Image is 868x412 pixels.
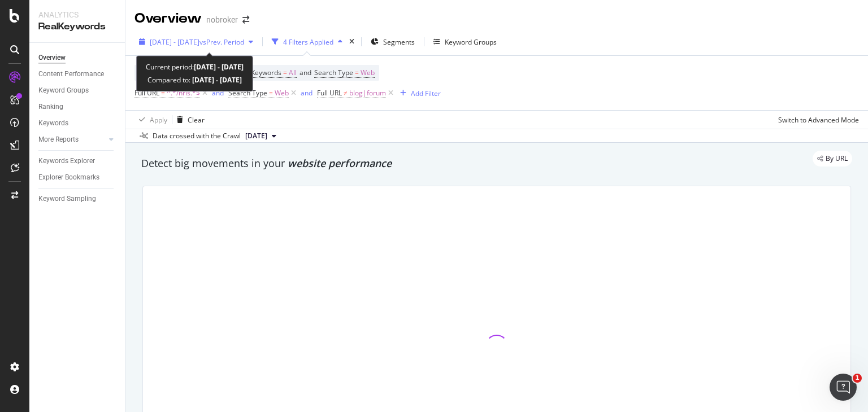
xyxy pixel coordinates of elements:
[147,73,242,86] div: Compared to:
[161,88,165,98] span: =
[199,37,244,47] span: vs Prev. Period
[38,155,95,167] div: Keywords Explorer
[383,37,415,47] span: Segments
[134,9,202,28] div: Overview
[228,88,267,98] span: Search Type
[38,193,117,205] a: Keyword Sampling
[38,193,96,205] div: Keyword Sampling
[150,115,167,125] div: Apply
[38,117,68,129] div: Keywords
[146,60,244,73] div: Current period:
[396,86,441,100] button: Add Filter
[283,68,287,77] span: =
[134,88,159,98] span: Full URL
[38,101,117,113] a: Ranking
[826,155,848,162] span: By URL
[38,9,116,20] div: Analytics
[38,117,117,129] a: Keywords
[349,85,386,101] span: blog|forum
[275,85,289,101] span: Web
[853,374,862,383] span: 1
[411,89,441,98] div: Add Filter
[314,68,353,77] span: Search Type
[38,20,116,33] div: RealKeywords
[830,374,857,401] iframe: Intercom live chat
[242,16,249,24] div: arrow-right-arrow-left
[317,88,342,98] span: Full URL
[38,52,66,64] div: Overview
[778,115,859,125] div: Switch to Advanced Mode
[445,37,497,47] div: Keyword Groups
[38,101,63,113] div: Ranking
[38,52,117,64] a: Overview
[212,87,224,98] button: and
[283,37,333,47] div: 4 Filters Applied
[38,68,104,80] div: Content Performance
[344,88,348,98] span: ≠
[172,111,205,129] button: Clear
[355,68,359,77] span: =
[38,85,89,97] div: Keyword Groups
[38,134,79,146] div: More Reports
[267,33,347,51] button: 4 Filters Applied
[301,87,313,98] button: and
[366,33,419,51] button: Segments
[153,131,241,141] div: Data crossed with the Crawl
[38,85,117,97] a: Keyword Groups
[167,85,200,101] span: ^.*/nris.*$
[289,65,297,81] span: All
[38,68,117,80] a: Content Performance
[774,111,859,129] button: Switch to Advanced Mode
[194,62,244,72] b: [DATE] - [DATE]
[251,68,281,77] span: Keywords
[38,155,117,167] a: Keywords Explorer
[429,33,501,51] button: Keyword Groups
[134,33,258,51] button: [DATE] - [DATE]vsPrev. Period
[206,14,238,25] div: nobroker
[38,172,117,183] a: Explorer Bookmarks
[150,37,199,47] span: [DATE] - [DATE]
[134,111,167,129] button: Apply
[241,129,281,143] button: [DATE]
[269,88,273,98] span: =
[188,115,205,125] div: Clear
[38,134,106,146] a: More Reports
[38,172,99,183] div: Explorer Bookmarks
[190,75,242,85] b: [DATE] - [DATE]
[813,151,852,166] div: legacy label
[347,36,357,47] div: times
[301,88,313,98] div: and
[245,131,267,141] span: 2025 Jan. 6th
[212,88,224,98] div: and
[300,68,311,77] span: and
[361,65,375,81] span: Web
